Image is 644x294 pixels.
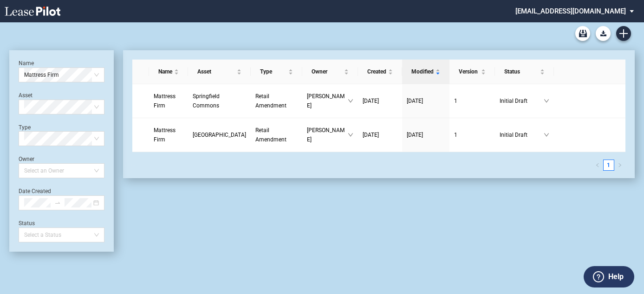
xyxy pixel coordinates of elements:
[19,92,33,99] label: Asset
[454,98,457,104] span: 1
[449,60,495,84] th: Version
[251,60,302,84] th: Type
[358,60,402,84] th: Created
[584,266,634,287] button: Help
[255,127,286,143] span: Retail Amendment
[19,188,51,194] label: Date Created
[544,98,549,104] span: down
[604,160,614,170] a: 1
[603,160,614,171] li: 1
[19,60,34,67] label: Name
[154,92,183,110] a: Mattress Firm
[407,130,445,140] a: [DATE]
[495,60,554,84] th: Status
[504,67,539,76] span: Status
[459,67,479,76] span: Version
[407,96,445,106] a: [DATE]
[407,98,423,104] span: [DATE]
[608,271,624,283] label: Help
[500,96,544,106] span: Initial Draft
[302,60,358,84] th: Owner
[363,132,379,138] span: [DATE]
[193,130,246,140] a: [GEOGRAPHIC_DATA]
[616,26,631,41] a: Create new document
[154,126,183,144] a: Mattress Firm
[260,67,286,76] span: Type
[363,98,379,104] span: [DATE]
[19,156,34,162] label: Owner
[54,200,61,206] span: to
[312,67,342,76] span: Owner
[411,67,434,76] span: Modified
[454,130,490,140] a: 1
[500,130,544,140] span: Initial Draft
[188,60,251,84] th: Asset
[596,26,611,41] button: Download Blank Form
[614,160,625,171] button: right
[158,67,172,76] span: Name
[255,93,286,109] span: Retail Amendment
[575,26,590,41] a: Archive
[454,132,457,138] span: 1
[307,126,348,144] span: [PERSON_NAME]
[193,132,246,138] span: La Frontera Village
[544,132,549,138] span: down
[402,60,449,84] th: Modified
[307,92,348,110] span: [PERSON_NAME]
[593,26,613,41] md-menu: Download Blank Form List
[154,127,176,143] span: Mattress Firm
[595,163,600,167] span: left
[614,160,625,171] li: Next Page
[255,92,297,110] a: Retail Amendment
[54,200,61,206] span: swap-right
[193,92,246,110] a: Springfield Commons
[348,132,353,138] span: down
[154,93,176,109] span: Mattress Firm
[363,130,397,140] a: [DATE]
[149,60,188,84] th: Name
[367,67,386,76] span: Created
[255,126,297,144] a: Retail Amendment
[407,132,423,138] span: [DATE]
[19,220,35,227] label: Status
[197,67,235,76] span: Asset
[363,96,397,106] a: [DATE]
[348,98,353,104] span: down
[618,163,622,167] span: right
[454,96,490,106] a: 1
[19,124,31,131] label: Type
[24,68,99,82] span: Mattress Firm
[193,93,220,109] span: Springfield Commons
[592,160,603,171] li: Previous Page
[592,160,603,171] button: left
